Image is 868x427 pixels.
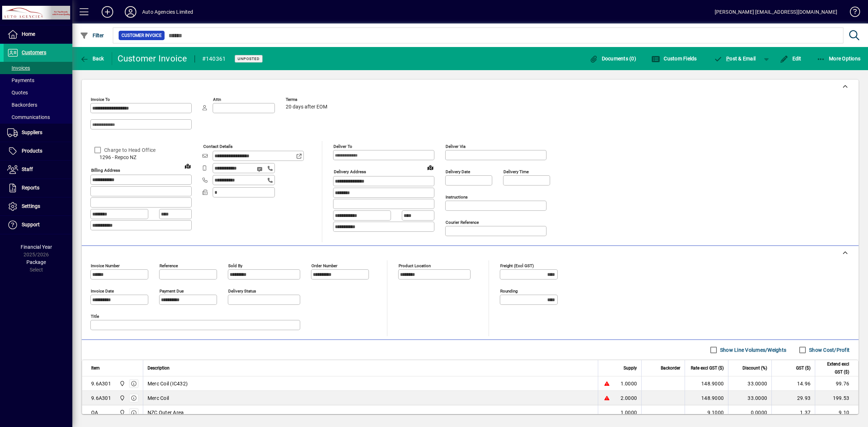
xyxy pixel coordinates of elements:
span: Extend excl GST ($) [820,360,849,376]
span: NZC Outer Area [148,409,184,416]
span: P [726,56,729,61]
td: 199.53 [815,391,858,405]
a: Suppliers [4,124,72,142]
mat-label: Instructions [446,195,468,200]
span: Rangiora [118,394,126,402]
mat-label: Delivery status [228,289,256,294]
span: 1296 - Repco NZ [90,154,192,161]
span: 1.0000 [621,409,637,416]
span: Products [22,148,42,154]
button: Send SMS [252,161,269,178]
span: Invoices [7,65,30,71]
span: Back [80,56,104,61]
div: [PERSON_NAME] [EMAIL_ADDRESS][DOMAIN_NAME] [715,6,837,18]
span: Communications [7,114,50,120]
app-page-header-button: Back [72,52,112,65]
a: Communications [4,111,72,123]
button: Add [96,5,119,18]
mat-label: Freight (excl GST) [500,263,534,268]
mat-label: Reference [159,263,178,268]
span: Backorder [661,364,680,372]
mat-label: Invoice number [91,263,120,268]
span: GST ($) [796,364,810,372]
td: 33.0000 [728,391,771,405]
span: 2.0000 [621,394,637,402]
span: Terms [286,97,329,102]
mat-label: Deliver via [446,144,465,149]
span: Backorders [7,102,37,108]
mat-label: Deliver To [333,144,352,149]
span: Financial Year [21,244,52,250]
span: Description [148,364,170,372]
div: OA [91,409,98,416]
span: Package [26,259,46,265]
span: Settings [22,203,40,209]
mat-label: Courier Reference [446,220,479,225]
mat-label: Product location [399,263,431,268]
span: 20 days after EOM [286,104,327,110]
span: Payments [7,77,34,83]
span: Rangiora [118,380,126,388]
div: Auto Agencies Limited [142,6,193,18]
button: Back [78,52,106,65]
span: Staff [22,166,33,172]
span: Home [22,31,35,37]
div: #140361 [202,53,226,65]
div: 9.6A301 [91,380,111,387]
span: More Options [817,56,861,61]
span: 1.0000 [621,380,637,387]
td: 0.0000 [728,405,771,420]
mat-label: Delivery time [503,169,529,174]
a: Settings [4,197,72,215]
a: View on map [425,162,436,173]
button: More Options [815,52,863,65]
mat-label: Title [91,314,99,319]
a: Invoices [4,62,72,74]
label: Show Cost/Profit [808,346,850,354]
a: Support [4,216,72,234]
a: Products [4,142,72,160]
mat-label: Rounding [500,289,518,294]
button: Filter [78,29,106,42]
span: Support [22,222,40,227]
a: Quotes [4,86,72,99]
a: Reports [4,179,72,197]
mat-label: Attn [213,97,221,102]
td: 29.93 [771,391,815,405]
span: Merc Coil [148,394,169,402]
a: Backorders [4,99,72,111]
span: Filter [80,33,104,38]
a: Payments [4,74,72,86]
div: 148.9000 [689,380,724,387]
span: Customers [22,50,46,55]
div: 9.6A301 [91,394,111,402]
a: Knowledge Base [844,1,859,25]
mat-label: Payment due [159,289,184,294]
mat-label: Invoice To [91,97,110,102]
td: 33.0000 [728,376,771,391]
button: Documents (0) [587,52,638,65]
mat-label: Delivery date [446,169,470,174]
span: Custom Fields [651,56,697,61]
span: Edit [780,56,801,61]
a: Staff [4,161,72,179]
td: 1.37 [771,405,815,420]
a: Home [4,25,72,43]
span: Suppliers [22,129,42,135]
span: Customer Invoice [122,32,162,39]
button: Edit [778,52,803,65]
div: Customer Invoice [118,53,187,64]
span: ost & Email [714,56,756,61]
button: Profile [119,5,142,18]
a: View on map [182,160,193,172]
span: Documents (0) [589,56,636,61]
span: Supply [624,364,637,372]
span: Item [91,364,100,372]
span: Rate excl GST ($) [691,364,724,372]
mat-label: Order number [311,263,337,268]
td: 99.76 [815,376,858,391]
div: 148.9000 [689,394,724,402]
mat-label: Sold by [228,263,242,268]
span: Quotes [7,90,28,95]
button: Post & Email [710,52,759,65]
